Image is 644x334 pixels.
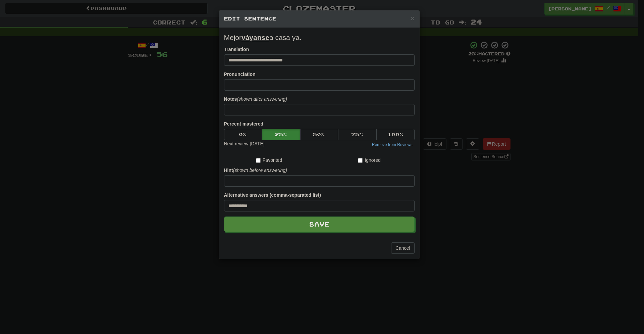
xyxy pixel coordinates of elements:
button: 50% [300,129,338,140]
button: Save [224,217,415,232]
input: Ignored [358,158,363,163]
label: Translation [224,46,249,53]
label: Percent mastered [224,121,264,127]
button: 75% [338,129,376,140]
em: (shown after answering) [237,96,287,102]
h5: Edit Sentence [224,15,415,22]
label: Hint [224,167,287,174]
div: Percent mastered [224,129,415,140]
label: Pronunciation [224,71,256,78]
em: (shown before answering) [233,168,287,173]
button: Remove from Reviews [370,141,415,148]
button: 0% [224,129,262,140]
input: Favorited [256,158,261,163]
u: váyanse [241,34,269,41]
button: Cancel [391,242,415,254]
label: Alternative answers (comma-separated list) [224,192,321,198]
span: × [410,14,414,22]
label: Favorited [256,157,282,163]
button: 100% [376,129,415,140]
button: Close [410,15,414,22]
button: 25% [262,129,300,140]
label: Notes [224,96,287,102]
div: Next review: [DATE] [224,140,265,148]
p: Mejor a casa ya. [224,33,415,43]
label: Ignored [358,157,380,163]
